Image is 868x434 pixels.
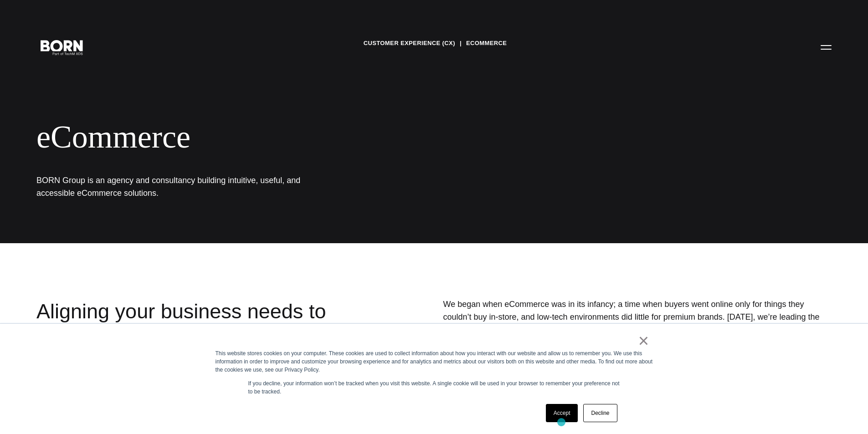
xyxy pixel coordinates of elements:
a: × [638,337,649,345]
a: Accept [546,404,578,422]
h1: BORN Group is an agency and consultancy building intuitive, useful, and accessible eCommerce solu... [36,174,310,199]
button: Open [815,37,837,56]
p: We began when eCommerce was in its infancy; a time when buyers went online only for things they c... [443,298,832,349]
div: Aligning your business needs to the best eCommerce platform. [36,298,357,425]
a: Decline [583,404,617,422]
a: Customer Experience (CX) [364,36,455,50]
div: This website stores cookies on your computer. These cookies are used to collect information about... [216,349,653,374]
a: eCommerce [466,36,507,50]
div: eCommerce [36,118,556,156]
p: If you decline, your information won’t be tracked when you visit this website. A single cookie wi... [248,379,620,396]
